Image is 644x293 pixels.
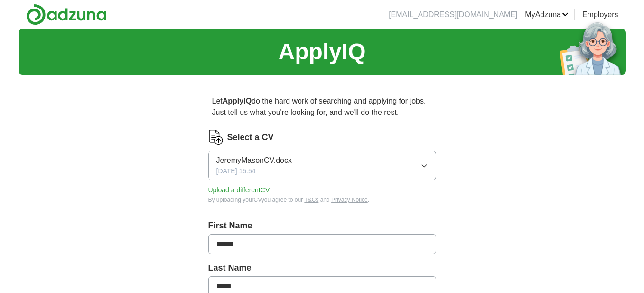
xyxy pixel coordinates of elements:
button: Upload a differentCV [208,185,270,195]
img: CV Icon [208,130,224,145]
p: Let do the hard work of searching and applying for jobs. Just tell us what you're looking for, an... [208,92,436,122]
strong: ApplyIQ [223,97,252,105]
button: JeremyMasonCV.docx[DATE] 15:54 [208,151,436,180]
li: [EMAIL_ADDRESS][DOMAIN_NAME] [389,9,517,20]
a: Employers [582,9,618,20]
label: Last Name [208,262,436,274]
a: MyAdzuna [525,9,569,20]
label: First Name [208,219,436,232]
a: T&Cs [304,197,318,203]
span: [DATE] 15:54 [216,166,256,176]
img: Adzuna logo [26,4,107,25]
div: By uploading your CV you agree to our and . [208,196,436,204]
label: Select a CV [227,131,274,144]
a: Privacy Notice [331,197,368,203]
span: JeremyMasonCV.docx [216,155,292,166]
h1: ApplyIQ [278,35,365,69]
